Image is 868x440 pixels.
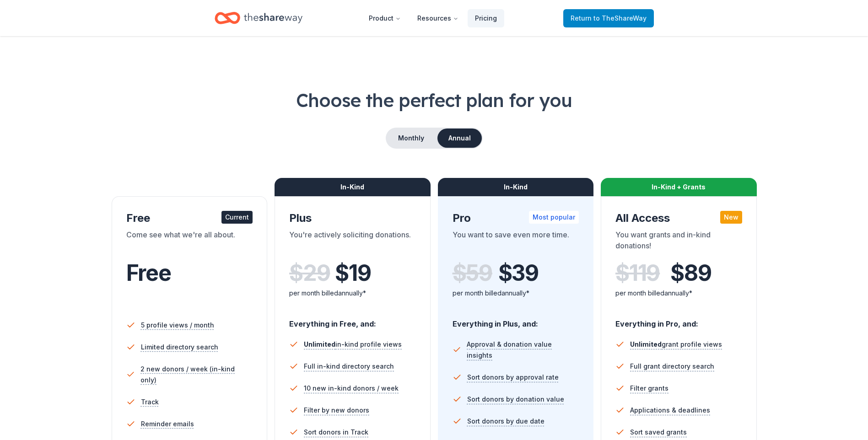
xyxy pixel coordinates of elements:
[467,339,579,361] span: Approval & donation value insights
[304,427,368,438] span: Sort donors in Track
[615,311,742,330] div: Everything in Pro, and:
[571,13,647,24] span: Return
[498,260,539,286] span: $ 39
[630,427,687,438] span: Sort saved grants
[453,211,579,225] div: Pro
[630,361,714,372] span: Full grant directory search
[630,383,669,394] span: Filter grants
[593,14,647,22] span: to TheShareWay
[615,288,742,299] div: per month billed annually*
[141,397,159,408] span: Track
[615,229,742,255] div: You want grants and in-kind donations!
[720,211,742,224] div: New
[221,211,253,224] div: Current
[361,9,408,27] button: Product
[630,405,710,416] span: Applications & deadlines
[126,211,253,225] div: Free
[304,361,394,372] span: Full in-kind directory search
[126,229,253,255] div: Come see what we're all about.
[304,383,399,394] span: 10 new in-kind donors / week
[275,178,431,196] div: In-Kind
[140,364,253,386] span: 2 new donors / week (in-kind only)
[410,9,466,27] button: Resources
[468,9,504,27] a: Pricing
[335,260,371,286] span: $ 19
[289,288,416,299] div: per month billed annually*
[563,9,654,27] a: Returnto TheShareWay
[453,311,579,330] div: Everything in Plus, and:
[289,311,416,330] div: Everything in Free, and:
[387,129,436,148] button: Monthly
[437,129,482,148] button: Annual
[304,340,402,348] span: in-kind profile views
[304,340,335,348] span: Unlimited
[670,260,711,286] span: $ 89
[361,7,504,29] nav: Main
[453,288,579,299] div: per month billed annually*
[438,178,594,196] div: In-Kind
[141,419,194,429] span: Reminder emails
[126,259,171,286] span: Free
[467,394,564,405] span: Sort donors by donation value
[615,211,742,225] div: All Access
[304,405,369,416] span: Filter by new donors
[141,320,214,331] span: 5 profile views / month
[37,87,831,113] h1: Choose the perfect plan for you
[529,211,579,224] div: Most popular
[467,416,545,427] span: Sort donors by due date
[630,340,662,348] span: Unlimited
[141,342,218,353] span: Limited directory search
[630,340,722,348] span: grant profile views
[289,229,416,255] div: You're actively soliciting donations.
[215,7,302,29] a: Home
[289,211,416,225] div: Plus
[467,372,559,383] span: Sort donors by approval rate
[453,229,579,255] div: You want to save even more time.
[601,178,757,196] div: In-Kind + Grants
